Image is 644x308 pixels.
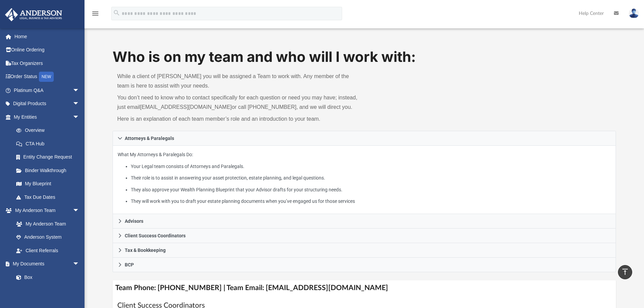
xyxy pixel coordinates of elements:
a: Meeting Minutes [9,284,86,298]
a: Tax Due Dates [9,190,90,204]
span: arrow_drop_down [73,97,86,111]
a: menu [91,13,99,18]
a: My Anderson Teamarrow_drop_down [5,204,86,217]
a: Attorneys & Paralegals [113,131,616,146]
a: CTA Hub [9,137,90,150]
span: Advisors [125,219,143,223]
p: You don’t need to know who to contact specifically for each question or need you may have; instea... [117,93,360,112]
a: Client Success Coordinators [113,229,616,243]
a: Online Ordering [5,43,90,57]
p: Here is an explanation of each team member’s role and an introduction to your team. [117,114,360,124]
a: Anderson System [9,231,86,244]
i: menu [91,9,99,18]
a: Client Referrals [9,244,86,257]
span: arrow_drop_down [73,204,86,218]
span: BCP [125,262,134,267]
img: User Pic [629,8,639,18]
span: arrow_drop_down [73,110,86,124]
a: Platinum Q&Aarrow_drop_down [5,84,90,97]
a: My Anderson Team [9,217,83,231]
span: arrow_drop_down [73,84,86,97]
i: search [113,9,120,17]
span: arrow_drop_down [73,257,86,271]
li: Your Legal team consists of Attorneys and Paralegals. [131,162,611,171]
p: What My Attorneys & Paralegals Do: [118,150,611,206]
span: Attorneys & Paralegals [125,136,174,141]
a: Overview [9,124,90,137]
a: Digital Productsarrow_drop_down [5,97,90,111]
li: They will work with you to draft your estate planning documents when you’ve engaged us for those ... [131,197,611,206]
a: My Documentsarrow_drop_down [5,257,86,271]
a: Tax Organizers [5,56,90,70]
i: vertical_align_top [621,268,629,276]
h4: Team Phone: [PHONE_NUMBER] | Team Email: [EMAIL_ADDRESS][DOMAIN_NAME] [113,280,616,295]
p: While a client of [PERSON_NAME] you will be assigned a Team to work with. Any member of the team ... [117,72,360,91]
div: Attorneys & Paralegals [113,146,616,214]
li: They also approve your Wealth Planning Blueprint that your Advisor drafts for your structuring ne... [131,186,611,194]
a: Tax & Bookkeeping [113,243,616,258]
a: Binder Walkthrough [9,164,90,177]
a: [EMAIL_ADDRESS][DOMAIN_NAME] [140,104,232,110]
h1: Who is on my team and who will I work with: [113,47,616,67]
span: Tax & Bookkeeping [125,248,166,253]
img: Anderson Advisors Platinum Portal [3,8,64,21]
span: Client Success Coordinators [125,233,186,238]
a: Order StatusNEW [5,70,90,84]
a: Box [9,270,83,284]
a: vertical_align_top [618,265,632,279]
a: Entity Change Request [9,150,90,164]
a: BCP [113,258,616,272]
li: Their role is to assist in answering your asset protection, estate planning, and legal questions. [131,174,611,182]
a: My Blueprint [9,177,86,191]
a: Advisors [113,214,616,229]
div: NEW [39,72,54,82]
a: My Entitiesarrow_drop_down [5,110,90,124]
a: Home [5,30,90,43]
